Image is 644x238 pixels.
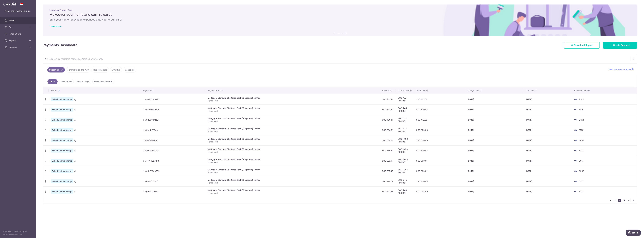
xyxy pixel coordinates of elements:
[523,94,572,104] td: [DATE]
[140,135,205,145] td: txn_deff9b87681
[51,97,73,101] span: Scheduled for charge
[523,156,572,166] td: [DATE]
[414,125,465,135] td: SGD 300.06
[208,158,378,161] div: Mortgage. Standard Chartered Bank (Singapore) Limited
[618,199,621,202] li: 2
[380,135,396,145] td: SGD 589.10
[9,32,28,35] span: Refer & Save
[579,160,584,162] span: 3017
[123,67,136,72] a: Cancelled
[140,125,205,135] td: txn_9c1dc3186c1
[51,108,73,112] span: Scheduled for charge
[579,190,583,193] span: 5217
[396,156,414,166] td: SGD 10.90 REC185
[208,130,378,133] p: Home Mort
[465,186,524,197] td: [DATE]
[380,125,396,135] td: SGD 294.61
[49,18,631,21] h6: Shift your home renovation expenses onto your credit card!
[382,89,389,92] span: Amount
[414,104,465,115] td: SGD 300.02
[579,98,584,100] span: 2199
[380,115,396,125] td: SGD 409.11
[208,140,378,143] p: Home Mort
[579,119,584,121] span: 5424
[380,186,396,197] td: SGD 293.56
[208,97,378,99] div: Mortgage. Standard Chartered Bank (Singapore) Limited
[468,89,479,92] span: Charge date
[51,179,73,183] span: Scheduled for charge
[579,180,583,183] span: 5217
[51,159,73,163] span: Scheduled for charge
[414,94,465,104] td: SGD 416.68
[564,42,600,49] a: Download Report
[579,149,584,152] span: 8713
[579,129,584,131] span: 5126
[465,176,524,186] td: [DATE]
[579,139,584,141] span: 3010
[573,159,579,163] img: Bank Card
[414,115,465,125] td: SGD 416.68
[523,104,572,115] td: [DATE]
[414,145,465,156] td: SGD 800.03
[523,145,572,156] td: [DATE]
[396,135,414,145] td: SGD 10.90 REC185
[140,104,205,115] td: txn_9723eb102a1
[465,145,524,156] td: [DATE]
[208,179,378,181] div: Mortgage. Standard Chartered Bank (Singapore) Limited
[208,161,378,164] p: Home Mort
[92,79,114,84] a: More than 1 month
[573,149,579,152] img: Bank Card
[140,156,205,166] td: txn_410162d71b8
[208,181,378,184] p: Home Mort
[523,166,572,176] td: [DATE]
[140,166,205,176] td: txn_06a613e8962
[613,199,617,202] a: 1
[205,87,380,94] th: Payment details
[579,108,584,111] span: 5126
[414,135,465,145] td: SGD 600.00
[51,149,73,153] span: Scheduled for charge
[208,189,378,192] div: Mortgage. Standard Chartered Bank (Singapore) Limited
[51,118,73,122] span: Scheduled for charge
[43,4,637,36] img: Renovation banner
[465,156,524,166] td: [DATE]
[579,170,584,172] span: 0362
[523,115,572,125] td: [DATE]
[465,166,524,176] td: [DATE]
[140,87,205,94] th: Payment ID
[9,26,28,29] span: Pay
[51,190,73,194] span: Scheduled for charge
[465,115,524,125] td: [DATE]
[4,10,31,13] p: [EMAIL_ADDRESS][DOMAIN_NAME]
[47,79,58,84] a: All
[208,127,378,130] div: Mortgage. Standard Chartered Bank (Singapore) Limited
[613,43,630,47] span: Create Payment
[3,2,17,6] img: CardUp
[51,169,73,173] span: Scheduled for charge
[523,125,572,135] td: [DATE]
[573,118,579,122] img: Bank Card
[414,186,465,197] td: SGD 298.99
[573,190,579,193] img: Bank Card
[465,135,524,145] td: [DATE]
[603,42,637,49] a: Create Payment
[208,151,378,153] p: Home Mort
[208,110,378,112] p: Home Mort
[396,186,414,197] td: SGD 5.43 REC185
[396,104,414,115] td: SGD 5.45 REC185
[380,145,396,156] td: SGD 785.50
[51,89,57,92] span: Status
[140,115,205,125] td: txn_82966df2c54
[208,107,378,110] div: Mortgage. Standard Chartered Bank (Singapore) Limited
[574,43,593,47] span: Download Report
[380,94,396,104] td: SGD 409.11
[51,138,73,142] span: Scheduled for charge
[465,94,524,104] td: [DATE]
[49,9,631,11] p: Renovation Payment Type
[140,186,205,197] td: txn_0daf1170684
[9,19,28,22] span: Home
[208,117,378,120] div: Mortgage. Standard Chartered Bank (Singapore) Limited
[92,67,109,72] a: Recipient paid
[465,104,524,115] td: [DATE]
[396,94,414,104] td: SGD 7.57 REC185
